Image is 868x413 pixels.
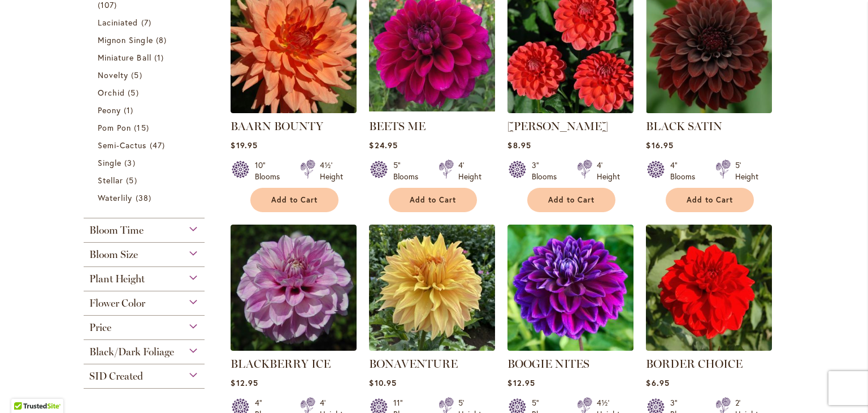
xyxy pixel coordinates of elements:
[250,188,338,212] button: Add to Cart
[98,34,193,46] a: Mignon Single 8
[548,195,594,205] span: Add to Cart
[8,373,40,405] iframe: Launch Accessibility Center
[646,225,772,351] img: BORDER CHOICE
[507,140,531,150] span: $8.95
[507,225,633,351] img: BOOGIE NITES
[507,105,633,115] a: BENJAMIN MATTHEW
[527,188,615,212] button: Add to Cart
[389,188,477,212] button: Add to Cart
[646,140,673,150] span: $16.95
[89,321,111,334] span: Price
[687,195,733,205] span: Add to Cart
[89,346,174,358] span: Black/Dark Foliage
[156,34,170,46] span: 8
[369,342,495,353] a: Bonaventure
[98,16,193,28] a: Laciniated 7
[646,377,669,388] span: $6.95
[98,104,193,116] a: Peony 1
[136,192,154,204] span: 38
[369,119,426,133] a: BEETS ME
[231,140,257,150] span: $19.95
[666,188,754,212] button: Add to Cart
[231,357,331,371] a: BLACKBERRY ICE
[98,51,193,63] a: Miniature Ball 1
[98,17,138,28] span: Laciniated
[231,342,357,353] a: BLACKBERRY ICE
[89,224,144,236] span: Bloom Time
[134,122,151,134] span: 15
[98,175,123,186] span: Stellar
[646,105,772,115] a: BLACK SATIN
[98,69,193,81] a: Novelty 5
[271,195,318,205] span: Add to Cart
[369,225,495,351] img: Bonaventure
[532,160,563,182] div: 3" Blooms
[126,174,140,186] span: 5
[735,160,758,182] div: 5' Height
[231,105,357,115] a: Baarn Bounty
[89,273,145,285] span: Plant Height
[231,377,258,388] span: $12.95
[231,225,357,351] img: BLACKBERRY ICE
[154,51,167,63] span: 1
[98,157,121,168] span: Single
[646,357,743,371] a: BORDER CHOICE
[98,192,193,204] a: Waterlily 38
[646,342,772,353] a: BORDER CHOICE
[98,87,193,98] a: Orchid 5
[98,192,132,203] span: Waterlily
[150,139,168,151] span: 47
[597,160,620,182] div: 4' Height
[369,357,458,371] a: BONAVENTURE
[98,70,128,80] span: Novelty
[231,119,323,133] a: BAARN BOUNTY
[646,119,722,133] a: BLACK SATIN
[98,122,193,134] a: Pom Pon 15
[458,160,481,182] div: 4' Height
[141,16,154,28] span: 7
[98,52,151,63] span: Miniature Ball
[255,160,287,182] div: 10" Blooms
[393,160,425,182] div: 5" Blooms
[98,105,121,115] span: Peony
[98,87,125,98] span: Orchid
[369,140,397,150] span: $24.95
[89,248,138,261] span: Bloom Size
[98,174,193,186] a: Stellar 5
[410,195,456,205] span: Add to Cart
[89,370,143,382] span: SID Created
[89,297,145,309] span: Flower Color
[320,160,343,182] div: 4½' Height
[507,377,535,388] span: $12.95
[670,160,702,182] div: 4" Blooms
[98,122,131,133] span: Pom Pon
[507,119,608,133] a: [PERSON_NAME]
[124,104,136,116] span: 1
[98,140,147,150] span: Semi-Cactus
[98,35,153,45] span: Mignon Single
[507,357,589,371] a: BOOGIE NITES
[128,87,141,98] span: 5
[369,377,396,388] span: $10.95
[131,69,145,81] span: 5
[98,139,193,151] a: Semi-Cactus 47
[369,105,495,115] a: BEETS ME
[124,157,138,169] span: 3
[507,342,633,353] a: BOOGIE NITES
[98,157,193,169] a: Single 3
